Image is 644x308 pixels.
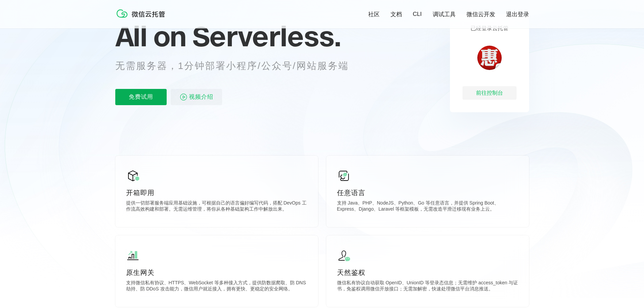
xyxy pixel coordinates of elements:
[337,200,518,214] p: 支持 Java、PHP、NodeJS、Python、Go 等任意语言，并提供 Spring Boot、Express、Django、Laravel 等框架模板，无需改造平滑迁移现有业务上云。
[337,188,518,197] p: 任意语言
[180,93,188,101] img: video_play.svg
[390,10,402,18] a: 文档
[115,89,167,105] p: 免费试用
[115,59,361,73] p: 无需服务器，1分钟部署小程序/公众号/网站服务端
[189,89,213,105] span: 视频介绍
[115,19,186,53] span: All on
[126,280,307,293] p: 支持微信私有协议、HTTPS、WebSocket 等多种接入方式，提供防数据爬取、防 DNS 劫持、防 DDoS 攻击能力，微信用户就近接入，拥有更快、更稳定的安全网络。
[433,10,456,18] a: 调试工具
[337,268,518,277] p: 天然鉴权
[126,268,307,277] p: 原生网关
[506,10,529,18] a: 退出登录
[368,10,380,18] a: 社区
[467,10,495,18] a: 微信云开发
[471,25,508,32] p: 已经登录云托管
[126,188,307,197] p: 开箱即用
[462,86,517,100] div: 前往控制台
[192,19,341,53] span: Serverless.
[126,200,307,214] p: 提供一切部署服务端应用基础设施，可根据自己的语言偏好编写代码，搭配 DevOps 工作流高效构建和部署。无需运维管理，将你从各种基础架构工作中解放出来。
[115,16,169,21] a: 微信云托管
[337,280,518,293] p: 微信私有协议自动获取 OpenID、UnionID 等登录态信息；无需维护 access_token 与证书，免鉴权调用微信开放接口；无需加解密，快速处理微信平台消息推送。
[413,11,422,18] a: CLI
[115,7,169,20] img: 微信云托管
